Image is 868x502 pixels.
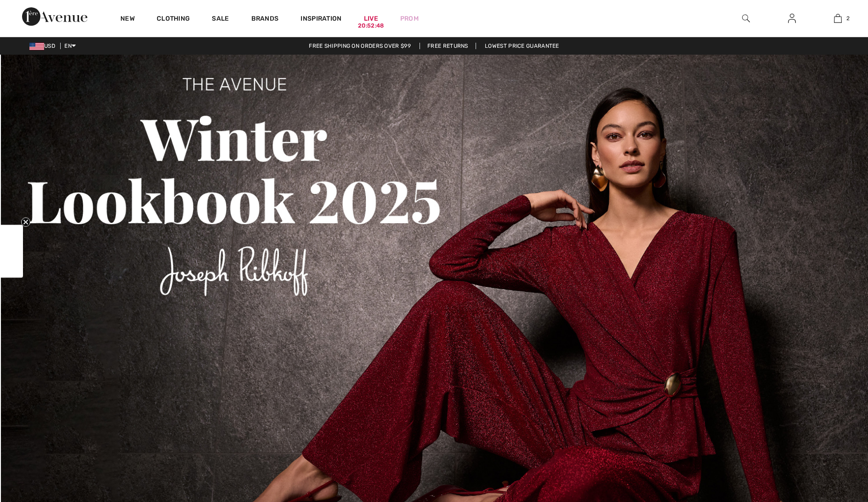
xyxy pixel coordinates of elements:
a: Sale [212,15,229,24]
a: Sign In [781,13,803,24]
a: Free Returns [420,43,476,49]
img: 1ère Avenue [22,7,87,26]
span: 2 [846,14,850,23]
a: Live20:52:48 [364,14,378,23]
a: Prom [400,14,419,23]
img: My Info [788,13,796,24]
a: Lowest Price Guarantee [477,43,567,49]
img: search the website [742,13,750,24]
img: My Bag [834,13,842,24]
button: Close teaser [21,217,30,226]
div: 20:52:48 [358,22,384,30]
a: Brands [251,15,279,24]
span: USD [29,43,59,49]
img: US Dollar [29,43,44,50]
span: Inspiration [301,15,341,24]
a: Free shipping on orders over $99 [301,43,418,49]
span: EN [64,43,76,49]
a: Clothing [157,15,190,24]
a: New [120,15,135,24]
a: 2 [815,13,860,24]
